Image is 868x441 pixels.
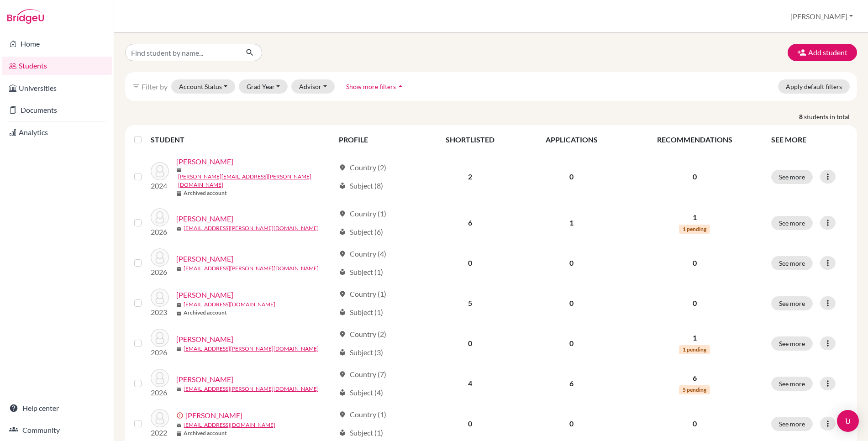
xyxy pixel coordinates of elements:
[151,226,169,237] p: 2026
[339,349,346,356] span: local_library
[151,329,169,347] img: McLintock, Alice
[339,411,346,418] span: location_on
[176,253,233,264] a: [PERSON_NAME]
[176,412,185,419] span: error_outline
[2,123,112,142] a: Analytics
[520,283,623,323] td: 0
[184,224,319,232] a: [EMAIL_ADDRESS][PERSON_NAME][DOMAIN_NAME]
[771,377,813,391] button: See more
[778,79,850,94] button: Apply default filters
[629,332,760,343] p: 1
[339,371,346,378] span: location_on
[771,336,813,351] button: See more
[766,129,853,151] th: SEE MORE
[2,57,112,75] a: Students
[679,225,710,234] span: 1 pending
[771,170,813,184] button: See more
[151,387,169,398] p: 2026
[176,191,182,196] span: inventory_2
[2,421,112,439] a: Community
[142,82,168,91] span: Filter by
[339,389,346,396] span: local_library
[151,347,169,358] p: 2026
[339,329,386,340] div: Country (2)
[339,369,386,380] div: Country (7)
[339,164,346,171] span: location_on
[837,410,859,432] div: Open Intercom Messenger
[771,216,813,230] button: See more
[520,129,623,151] th: APPLICATIONS
[176,266,182,272] span: mail
[804,112,857,121] span: students in total
[176,310,182,316] span: inventory_2
[339,429,346,436] span: local_library
[184,345,319,353] a: [EMAIL_ADDRESS][PERSON_NAME][DOMAIN_NAME]
[799,112,804,121] strong: 8
[132,83,140,90] i: filter_list
[151,180,169,191] p: 2024
[176,302,182,308] span: mail
[520,363,623,404] td: 6
[339,250,346,257] span: location_on
[339,309,346,316] span: local_library
[339,182,346,189] span: local_library
[771,256,813,270] button: See more
[178,173,335,189] a: [PERSON_NAME][EMAIL_ADDRESS][PERSON_NAME][DOMAIN_NAME]
[2,399,112,417] a: Help center
[338,79,413,94] button: Show more filtersarrow_drop_up
[151,409,169,427] img: Richards, Sian
[339,387,383,398] div: Subject (4)
[151,162,169,180] img: Auty, Dominic
[339,248,386,259] div: Country (4)
[339,267,383,278] div: Subject (1)
[184,189,227,197] b: Archived account
[151,208,169,226] img: Bakker, Lucas
[184,429,227,437] b: Archived account
[2,35,112,53] a: Home
[151,248,169,267] img: Espinosa, Madeleine
[291,79,335,94] button: Advisor
[339,409,386,420] div: Country (1)
[339,307,383,318] div: Subject (1)
[339,226,383,237] div: Subject (6)
[421,363,520,404] td: 4
[176,156,233,167] a: [PERSON_NAME]
[679,345,710,354] span: 1 pending
[421,323,520,363] td: 0
[171,79,235,94] button: Account Status
[176,289,233,300] a: [PERSON_NAME]
[151,427,169,438] p: 2022
[623,129,766,151] th: RECOMMENDATIONS
[339,210,346,217] span: location_on
[520,203,623,243] td: 1
[2,101,112,119] a: Documents
[339,268,346,276] span: local_library
[339,290,346,298] span: location_on
[184,421,275,429] a: [EMAIL_ADDRESS][DOMAIN_NAME]
[339,427,383,438] div: Subject (1)
[629,257,760,268] p: 0
[239,79,288,94] button: Grad Year
[771,417,813,431] button: See more
[176,423,182,428] span: mail
[176,387,182,392] span: mail
[2,79,112,97] a: Universities
[176,431,182,436] span: inventory_2
[176,334,233,345] a: [PERSON_NAME]
[339,208,386,219] div: Country (1)
[520,323,623,363] td: 0
[421,151,520,203] td: 2
[176,168,182,173] span: mail
[788,44,857,61] button: Add student
[421,243,520,283] td: 0
[421,129,520,151] th: SHORTLISTED
[339,347,383,358] div: Subject (3)
[184,300,275,309] a: [EMAIL_ADDRESS][DOMAIN_NAME]
[176,213,233,224] a: [PERSON_NAME]
[629,373,760,383] p: 6
[151,267,169,278] p: 2026
[520,243,623,283] td: 0
[629,212,760,223] p: 1
[339,228,346,236] span: local_library
[629,418,760,429] p: 0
